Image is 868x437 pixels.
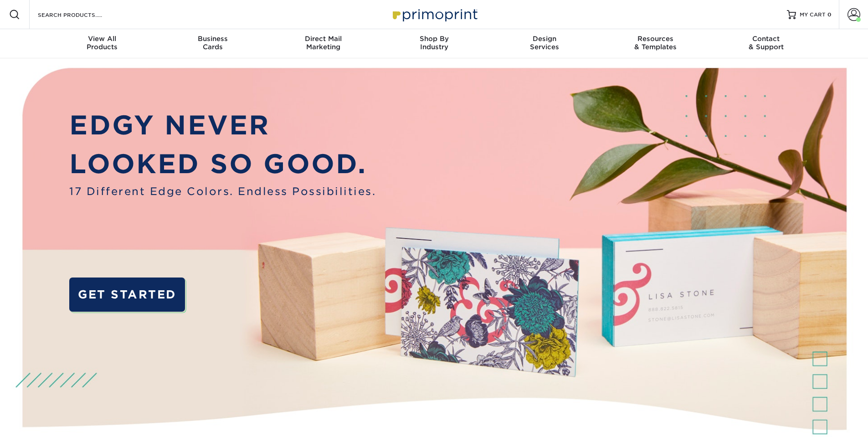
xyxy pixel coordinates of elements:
div: Marketing [268,35,379,51]
a: View AllProducts [47,29,158,58]
a: Resources& Templates [600,29,711,58]
a: GET STARTED [69,278,185,312]
span: Shop By [379,35,489,43]
span: MY CART [800,11,826,19]
span: 17 Different Edge Colors. Endless Possibilities. [69,184,376,199]
input: SEARCH PRODUCTS..... [37,9,126,20]
span: Contact [711,35,822,43]
span: 0 [827,11,832,18]
div: Products [47,35,158,51]
p: LOOKED SO GOOD. [69,144,376,184]
span: Resources [600,35,711,43]
div: Industry [379,35,489,51]
div: & Templates [600,35,711,51]
span: Business [157,35,268,43]
a: DesignServices [489,29,600,58]
span: Design [489,35,600,43]
span: Direct Mail [268,35,379,43]
div: Services [489,35,600,51]
div: Cards [157,35,268,51]
a: Shop ByIndustry [379,29,489,58]
span: View All [47,35,158,43]
a: Direct MailMarketing [268,29,379,58]
div: & Support [711,35,822,51]
img: Primoprint [389,5,480,24]
a: BusinessCards [157,29,268,58]
p: EDGY NEVER [69,106,376,145]
a: Contact& Support [711,29,822,58]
